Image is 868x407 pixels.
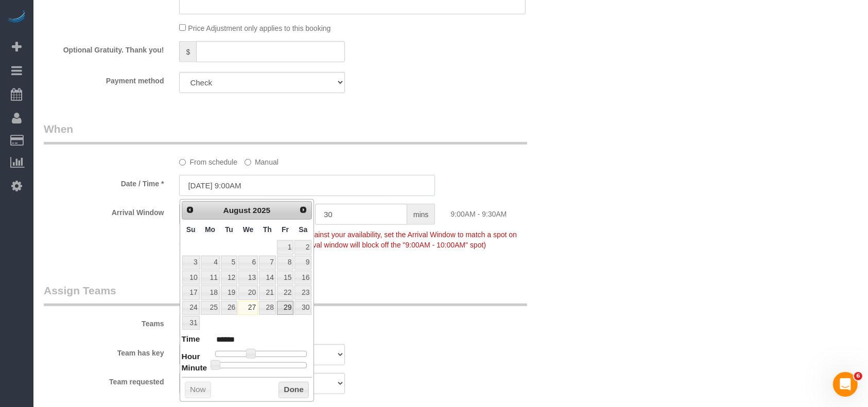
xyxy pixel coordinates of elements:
[238,256,258,270] a: 6
[6,10,27,25] img: Automaid Logo
[238,286,258,299] a: 20
[294,286,311,299] a: 23
[277,301,293,315] a: 29
[294,301,311,315] a: 30
[201,256,220,270] a: 4
[205,225,215,234] span: Monday
[833,372,858,397] iframe: Intercom live chat
[36,41,171,55] label: Optional Gratuity. Thank you!
[294,240,311,254] a: 2
[279,382,309,398] button: Done
[225,225,233,234] span: Tuesday
[259,286,276,299] a: 21
[185,382,211,398] button: Now
[186,206,194,214] span: Prev
[443,204,578,219] div: 9:00AM - 9:30AM
[182,362,207,375] dt: Minute
[221,286,237,299] a: 19
[36,344,171,358] label: Team has key
[407,204,436,225] span: mins
[182,351,200,364] dt: Hour
[243,225,254,234] span: Wednesday
[182,286,200,299] a: 17
[182,256,200,270] a: 3
[854,372,862,380] span: 6
[245,159,251,166] input: Manual
[299,225,307,234] span: Saturday
[182,271,200,285] a: 10
[188,24,331,32] span: Price Adjustment only applies to this booking
[36,315,171,329] label: Teams
[253,206,270,215] span: 2025
[263,225,272,234] span: Thursday
[186,225,196,234] span: Sunday
[179,159,186,166] input: From schedule
[36,204,171,218] label: Arrival Window
[201,271,220,285] a: 11
[299,206,307,214] span: Next
[277,256,293,270] a: 8
[221,301,237,315] a: 26
[179,231,516,249] span: To make this booking count against your availability, set the Arrival Window to match a spot on y...
[238,301,258,315] a: 27
[277,240,293,254] a: 1
[179,175,435,196] input: MM/DD/YYYY HH:MM
[36,373,171,387] label: Team requested
[294,271,311,285] a: 16
[259,271,276,285] a: 14
[294,256,311,270] a: 9
[44,283,527,306] legend: Assign Teams
[245,153,279,167] label: Manual
[182,333,200,346] dt: Time
[223,206,251,215] span: August
[277,271,293,285] a: 15
[44,121,527,145] legend: When
[179,41,196,62] span: $
[277,286,293,299] a: 22
[201,286,220,299] a: 18
[183,203,198,217] a: Prev
[259,301,276,315] a: 28
[182,301,200,315] a: 24
[221,271,237,285] a: 12
[36,72,171,86] label: Payment method
[282,225,289,234] span: Friday
[179,153,237,167] label: From schedule
[259,256,276,270] a: 7
[297,203,311,217] a: Next
[182,316,200,330] a: 31
[221,256,237,270] a: 5
[238,271,258,285] a: 13
[36,175,171,189] label: Date / Time *
[201,301,220,315] a: 25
